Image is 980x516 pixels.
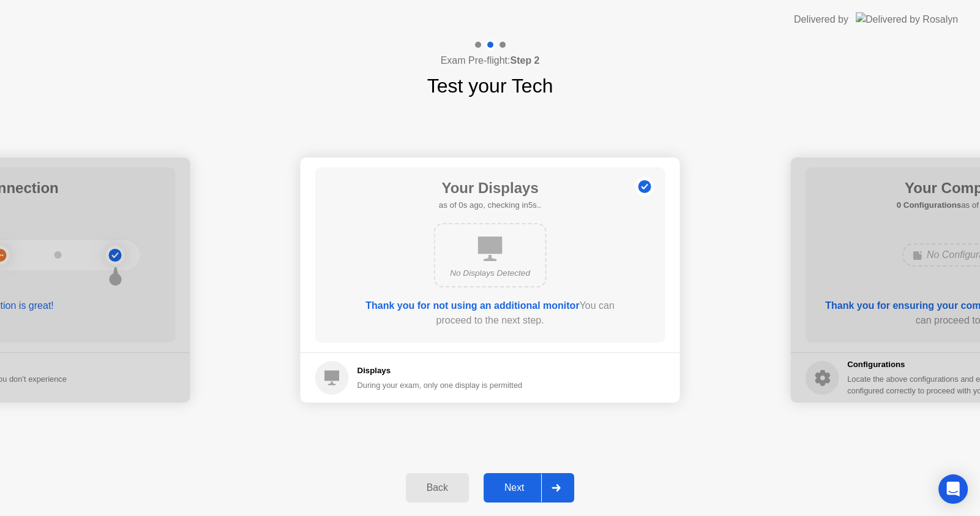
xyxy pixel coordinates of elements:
[938,474,968,504] div: Open Intercom Messenger
[410,482,465,493] div: Back
[357,379,523,391] div: During your exam, only one display is permitted
[350,298,630,328] div: You can proceed to the next step.
[439,177,541,199] h1: Your Displays
[794,12,848,27] div: Delivered by
[357,365,523,377] h5: Displays
[439,199,541,211] h5: as of 0s ago, checking in5s..
[856,12,958,26] img: Delivered by Rosalyn
[487,482,542,493] div: Next
[484,473,575,503] button: Next
[427,71,553,101] h1: Test your Tech
[445,267,536,279] div: No Displays Detected
[406,473,469,503] button: Back
[510,55,539,66] b: Step 2
[441,53,540,68] h4: Exam Pre-flight:
[365,300,579,311] b: Thank you for not using an additional monitor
